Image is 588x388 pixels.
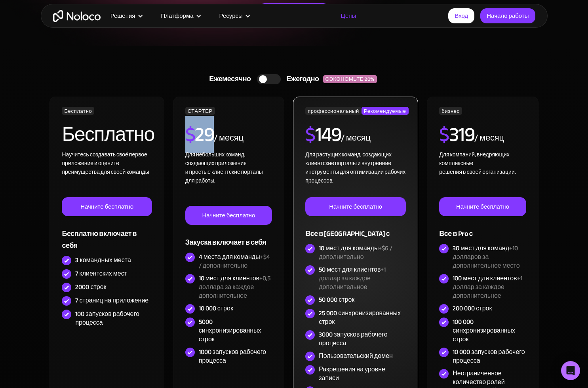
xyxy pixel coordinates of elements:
[439,216,526,242] div: Все в Pro с
[75,256,131,264] div: 3 командных места
[101,11,151,21] div: Решения
[62,150,152,197] div: Научитесь создавать своё первое приложение и оцените преимущества для своей команды ‍
[214,132,244,145] div: / месяц
[199,274,272,300] div: 10 мест для клиентов
[199,272,270,302] span: +0,5 доллара за каждое дополнительное
[199,348,272,365] div: 1000 запусков рабочего процесса
[209,11,259,21] div: Ресурсы
[305,107,362,115] div: профессиональный
[281,73,323,85] div: Ежегодно
[319,365,406,382] div: Разрешения на уровне записи
[319,265,406,291] div: 50 мест для клиентов
[185,116,195,153] span: $
[453,304,492,313] div: 200 000 строк
[319,330,406,348] div: 3000 запусков рабочего процесса
[305,116,315,153] span: $
[161,11,194,21] div: Платформа
[151,11,209,21] div: Платформа
[62,107,94,115] div: Бесплатно
[319,352,393,360] div: Пользовательский домен
[453,274,526,300] div: 100 мест для клиентов
[439,150,526,197] div: Для компаний, внедряющих комплексные решения в своей организации. ‍
[561,361,580,380] div: Откройте Интерком-Мессенджер
[453,244,526,270] div: 30 мест для команд
[185,150,272,206] div: Для небольших команд, создающих приложения и простые клиентские порталы для работы. ‍
[331,11,366,21] a: Цены
[305,197,406,216] a: Начните бесплатно
[185,125,214,145] h2: 29
[62,125,154,145] h2: Бесплатно
[75,269,127,278] div: 7 клиентских мест
[439,107,462,115] div: бизнес
[474,132,504,145] div: / месяц
[448,8,474,23] a: Вход
[75,310,152,327] div: 100 запусков рабочего процесса
[319,295,354,304] div: 50 000 строк
[439,197,526,216] a: Начните бесплатно
[199,304,233,313] div: 10 000 строк
[305,125,341,145] h2: 149
[62,197,152,216] a: Начните бесплатно
[185,225,272,251] div: Закуска включает в себя
[62,216,152,254] div: Бесплатно включает в себя
[199,73,257,85] div: Ежемесячно
[453,318,526,344] div: 100 000 синхронизированных строк
[323,75,377,83] div: СЭКОНОМЬТЕ 20%
[362,107,409,115] div: Рекомендуемые
[199,251,270,272] span: +$4 / дополнительно
[319,309,406,326] div: 25 000 синхронизированных строк
[305,150,406,197] div: Для растущих команд, создающих клиентские порталы и внутренние инструменты для оптимизации рабочи...
[319,264,386,293] span: +1 доллар за каждое дополнительное
[185,107,215,115] div: СТАРТЕР
[439,125,474,145] h2: 319
[439,116,449,153] span: $
[453,348,526,365] div: 10 000 запусков рабочего процесса
[341,132,371,145] div: / месяц
[319,244,406,261] div: 10 мест для команды
[305,216,406,242] div: Все в [GEOGRAPHIC_DATA] с
[75,283,106,291] div: 2000 строк
[53,10,101,22] a: Главная
[453,272,522,302] span: +1 доллар за каждое дополнительное
[75,296,148,305] div: 7 страниц на приложение
[453,242,519,272] span: +10 долларов за дополнительное место
[319,242,392,263] span: +$6 / дополнительно
[185,206,272,225] a: Начните бесплатно
[480,8,535,23] a: Начало работы
[199,318,272,344] div: 5000 синхронизированных строк
[199,253,272,270] div: 4 места для команды
[110,11,135,21] div: Решения
[219,11,243,21] div: Ресурсы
